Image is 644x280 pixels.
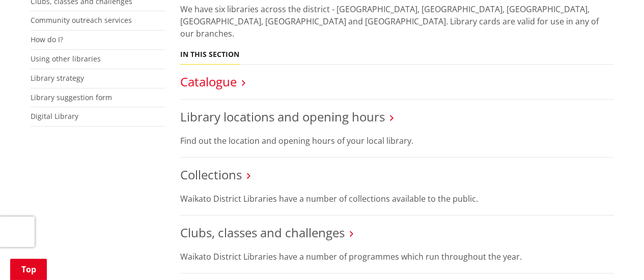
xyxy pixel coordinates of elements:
[180,73,237,90] a: Catalogue
[180,108,385,125] a: Library locations and opening hours
[180,3,614,40] p: We have six libraries across the district - [GEOGRAPHIC_DATA], [GEOGRAPHIC_DATA], [GEOGRAPHIC_DAT...
[31,35,63,44] a: How do I?
[180,50,239,59] h5: In this section
[180,16,599,39] span: ibrary cards are valid for use in any of our branches.
[10,259,47,280] a: Top
[31,73,84,83] a: Library strategy
[31,92,112,102] a: Library suggestion form
[597,237,634,274] iframe: Messenger Launcher
[180,166,242,183] a: Collections
[180,193,614,205] p: Waikato District Libraries have a number of collections available to the public.
[180,251,614,263] p: Waikato District Libraries have a number of programmes which run throughout the year.
[180,224,345,241] a: Clubs, classes and challenges
[31,54,101,64] a: Using other libraries
[31,111,78,121] a: Digital Library
[31,15,132,25] a: Community outreach services
[180,135,614,147] p: Find out the location and opening hours of your local library.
